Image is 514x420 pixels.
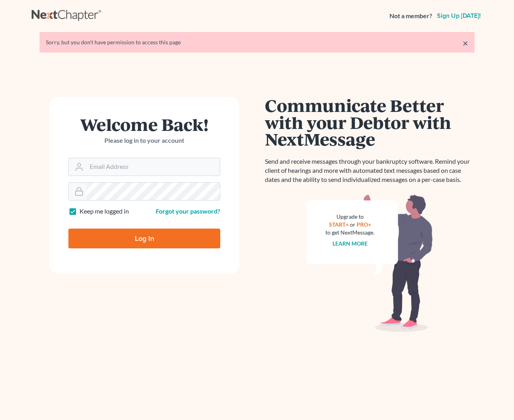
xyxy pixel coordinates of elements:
[333,240,368,247] a: Learn more
[68,116,220,133] h1: Welcome Back!
[325,213,374,221] div: Upgrade to
[68,136,220,145] p: Please log in to your account
[156,207,220,215] a: Forgot your password?
[265,97,474,148] h1: Communicate Better with your Debtor with NextMessage
[463,38,468,48] a: ×
[329,221,349,228] a: START+
[350,221,355,228] span: or
[265,157,474,184] p: Send and receive messages through your bankruptcy software. Remind your client of hearings and mo...
[357,221,371,228] a: PRO+
[306,194,433,332] img: nextmessage_bg-59042aed3d76b12b5cd301f8e5b87938c9018125f34e5fa2b7a6b67550977c72.svg
[68,229,220,248] input: Log In
[46,38,468,46] div: Sorry, but you don't have permission to access this page
[435,13,482,19] a: Sign up [DATE]!
[87,158,220,176] input: Email Address
[325,229,374,236] div: to get NextMessage.
[389,11,432,21] strong: Not a member?
[79,207,129,216] label: Keep me logged in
